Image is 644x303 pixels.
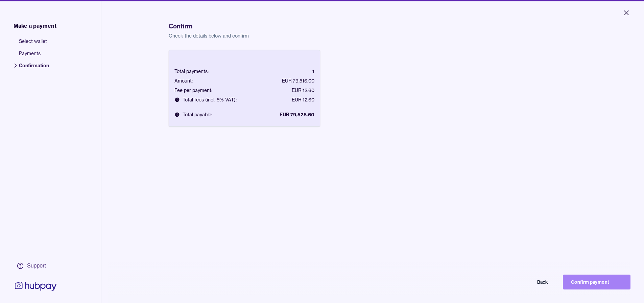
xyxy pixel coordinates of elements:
button: Back [488,275,556,289]
span: Select wallet [19,38,49,50]
div: Support [27,262,46,270]
div: Total fees (incl. 5% VAT): [174,96,237,103]
a: Support [14,259,58,273]
div: Fee per payment: [174,87,212,94]
button: Close [614,5,639,20]
h1: Confirm [169,22,577,31]
div: EUR 79,528.60 [280,111,314,118]
div: Total payments: [174,68,209,75]
span: Confirmation [19,62,49,74]
div: 1 [312,68,314,75]
div: EUR 12.60 [292,87,314,94]
div: Total payable: [174,111,212,118]
div: EUR 12.60 [292,96,314,103]
p: Check the details below and confirm [169,32,577,39]
div: Amount: [174,77,193,84]
span: Make a payment [14,22,56,30]
div: EUR 79,516.00 [282,77,314,84]
button: Confirm payment [563,275,630,289]
span: Payments [19,50,49,62]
